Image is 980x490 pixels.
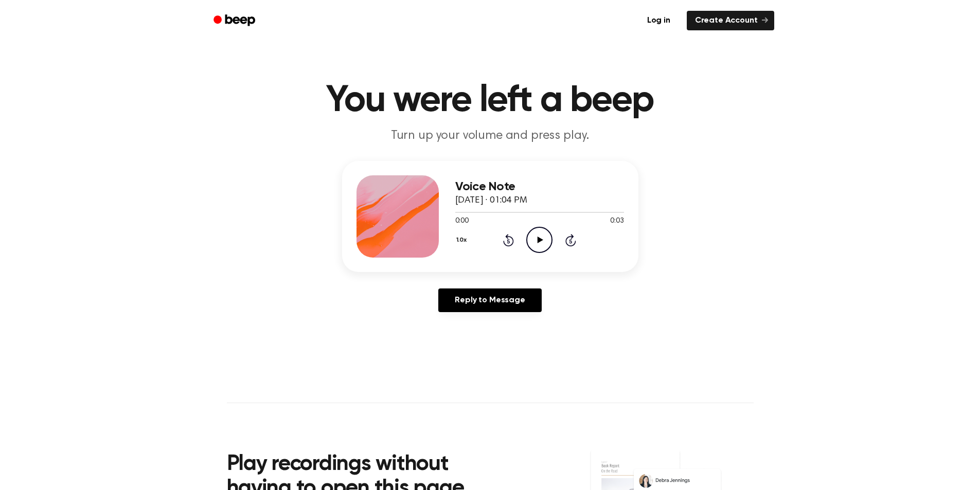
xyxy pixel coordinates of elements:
h3: Voice Note [455,180,624,194]
a: Create Account [687,11,774,30]
a: Log in [637,9,681,32]
span: 0:00 [455,216,469,227]
span: [DATE] · 01:04 PM [455,196,527,205]
button: 1.0x [455,231,471,249]
a: Beep [206,11,264,31]
a: Reply to Message [438,288,541,312]
span: 0:03 [610,216,623,227]
p: Turn up your volume and press play. [293,128,688,144]
h1: You were left a beep [227,82,754,119]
